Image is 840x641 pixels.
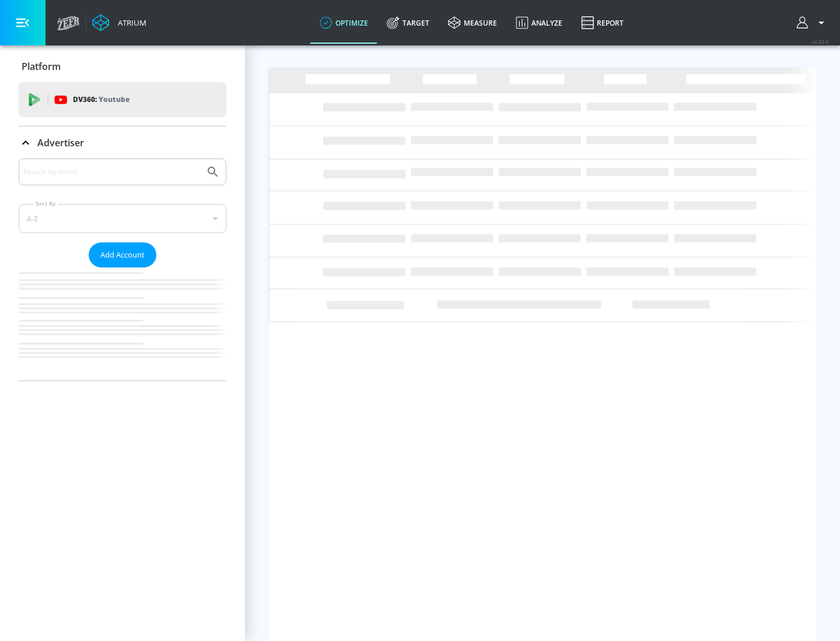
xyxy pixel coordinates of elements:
[22,60,61,73] p: Platform
[19,267,226,381] nav: list of Advertiser
[37,136,84,149] p: Advertiser
[439,2,506,44] a: measure
[812,38,828,45] span: v 4.25.4
[19,82,226,117] div: DV360: Youtube
[92,14,146,31] a: Atrium
[23,164,200,179] input: Search by name
[310,2,377,44] a: optimize
[33,200,58,207] label: Sort By
[19,204,226,233] div: A-Z
[19,50,226,83] div: Platform
[73,93,129,106] p: DV360:
[506,2,572,44] a: Analyze
[100,248,145,262] span: Add Account
[89,242,156,267] button: Add Account
[19,126,226,159] div: Advertiser
[377,2,439,44] a: Target
[572,2,633,44] a: Report
[19,159,226,381] div: Advertiser
[99,93,129,105] p: Youtube
[113,17,146,28] div: Atrium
